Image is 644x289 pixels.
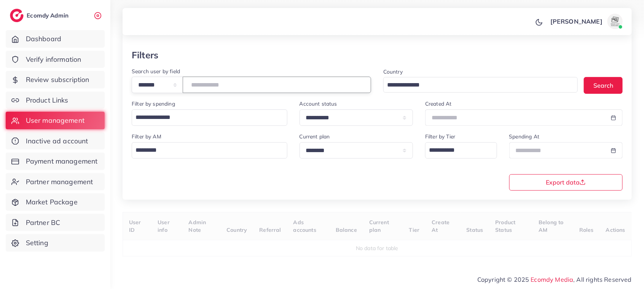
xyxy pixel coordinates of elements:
a: Verify information [6,51,105,68]
label: Current plan [300,133,330,140]
span: Partner management [26,177,93,187]
a: Product Links [6,92,105,109]
label: Spending At [509,133,540,140]
label: Filter by Tier [425,133,455,140]
label: Filter by spending [132,100,175,108]
a: Ecomdy Media [531,276,574,283]
img: avatar [607,14,623,29]
input: Search for option [133,144,277,157]
a: Setting [6,234,105,252]
span: Verify information [26,55,81,64]
div: Search for option [383,77,578,93]
span: Partner BC [26,218,61,228]
img: logo [10,9,24,22]
div: Search for option [132,109,287,126]
a: User management [6,112,105,129]
label: Account status [300,100,337,108]
span: Inactive ad account [26,136,88,146]
a: logoEcomdy Admin [10,9,70,22]
input: Search for option [426,144,487,157]
a: Market Package [6,193,105,211]
span: User management [26,116,84,125]
span: Dashboard [26,34,61,44]
h3: Filters [132,50,158,61]
span: Export data [546,179,586,185]
a: Review subscription [6,71,105,88]
a: [PERSON_NAME]avatar [546,14,626,29]
span: Product Links [26,95,69,105]
button: Export data [509,174,623,191]
span: Review subscription [26,75,89,85]
span: Copyright © 2025 [477,275,632,284]
label: Search user by field [132,67,180,75]
a: Payment management [6,153,105,170]
input: Search for option [384,79,568,91]
p: [PERSON_NAME] [550,17,603,26]
label: Country [383,68,403,75]
span: Payment management [26,156,98,166]
span: , All rights Reserved [574,275,632,284]
input: Search for option [133,111,277,124]
a: Dashboard [6,30,105,48]
button: Search [584,77,623,93]
a: Inactive ad account [6,132,105,150]
div: Search for option [425,142,497,159]
div: Search for option [132,142,287,159]
label: Created At [425,100,452,108]
a: Partner management [6,173,105,191]
label: Filter by AM [132,133,161,140]
a: Partner BC [6,214,105,231]
span: Market Package [26,197,78,207]
h2: Ecomdy Admin [27,12,70,19]
span: Setting [26,238,48,248]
